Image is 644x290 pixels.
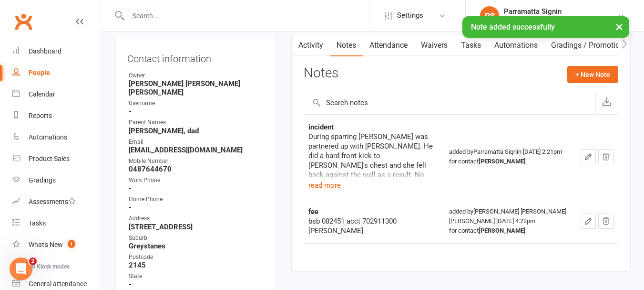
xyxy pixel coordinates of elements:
strong: - [129,203,264,212]
strong: [EMAIL_ADDRESS][DOMAIN_NAME] [129,146,264,154]
strong: [PERSON_NAME], dad [129,127,264,135]
div: Parent Names [129,118,264,127]
span: Settings [397,5,423,26]
div: added by Parramatta Signin [DATE] 2:21pm [449,147,572,166]
div: Tasks [29,219,46,227]
a: Waivers [414,34,454,56]
span: 2 [29,258,37,265]
a: Activity [292,34,330,56]
iframe: Intercom live chat [10,258,32,280]
strong: 2145 [129,261,264,269]
div: Automations [29,133,67,141]
div: Parramatta Signin [504,7,617,16]
div: Gradings [29,176,56,184]
div: Product Sales [29,155,70,162]
a: Automations [12,127,101,148]
a: Clubworx [11,10,35,33]
a: Tasks [454,34,488,56]
div: Username [129,99,264,108]
div: Assessments [29,198,76,205]
div: Note added successfully [462,16,629,38]
div: added by [PERSON_NAME] [PERSON_NAME] [PERSON_NAME] [DATE] 4:22pm [449,207,572,236]
a: People [12,62,101,84]
button: + New Note [567,66,618,83]
a: Notes [330,34,363,56]
strong: - [129,107,264,116]
a: Gradings / Promotions [544,34,634,56]
div: bsb 082451 acct 702911300 [PERSON_NAME] [308,216,440,236]
a: Automations [488,34,544,56]
div: Email [129,138,264,147]
div: PS [480,6,499,25]
span: 1 [68,240,75,248]
div: Reports [29,112,52,119]
div: State [129,272,264,281]
button: × [611,16,628,37]
a: Product Sales [12,148,101,170]
strong: incident [308,123,334,131]
div: Family Self Defence Parramatta pty ltd [504,16,617,24]
input: Search notes [304,91,595,114]
h3: Contact information [127,50,264,64]
a: Dashboard [12,41,101,62]
div: General attendance [29,280,87,288]
a: Calendar [12,84,101,105]
strong: - [129,280,264,289]
div: Home Phone [129,195,264,204]
strong: 0487644670 [129,165,264,173]
a: Tasks [12,213,101,234]
div: for contact [449,226,572,236]
button: read more [308,180,341,191]
div: What's New [29,241,63,248]
div: Calendar [29,90,55,98]
div: Suburb [129,234,264,243]
strong: [PERSON_NAME] [479,227,526,234]
a: Attendance [363,34,414,56]
div: Owner [129,71,264,80]
strong: Greystanes [129,242,264,250]
div: Postcode [129,253,264,262]
div: Dashboard [29,47,61,55]
strong: fee [308,207,318,216]
a: What's New1 [12,234,101,256]
div: During sparring [PERSON_NAME] was partnered up with [PERSON_NAME]. He did a hard front kick to [P... [308,132,440,237]
input: Search... [125,9,370,22]
div: Mobile Number [129,157,264,166]
a: Reports [12,105,101,127]
div: Address [129,214,264,223]
strong: - [129,184,264,193]
div: People [29,69,50,76]
div: Work Phone [129,176,264,185]
strong: [PERSON_NAME] [PERSON_NAME] [PERSON_NAME] [129,79,264,97]
a: Gradings [12,170,101,191]
h3: Notes [304,66,338,83]
strong: [PERSON_NAME] [479,158,526,165]
strong: [STREET_ADDRESS] [129,223,264,231]
div: for contact [449,157,572,166]
a: Assessments [12,191,101,213]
